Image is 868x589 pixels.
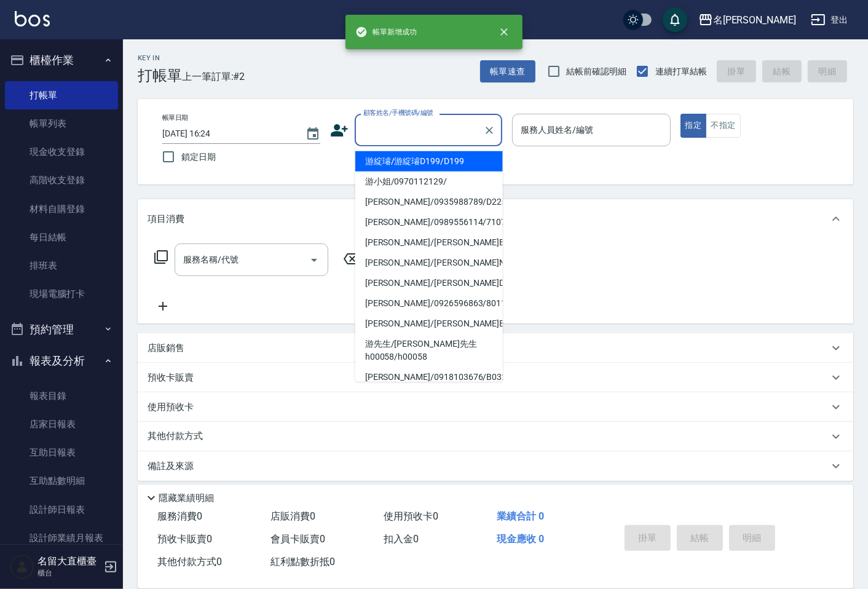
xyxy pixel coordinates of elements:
li: [PERSON_NAME]/[PERSON_NAME]B0143/B0143 [355,232,503,253]
div: 備註及來源 [138,451,853,481]
a: 設計師業績月報表 [5,524,118,552]
p: 櫃台 [37,567,100,579]
span: 使用預收卡 0 [384,510,438,522]
button: Choose date, selected date is 2025-09-05 [298,119,328,149]
span: 預收卡販賣 0 [157,533,212,545]
span: 店販消費 0 [270,510,315,522]
button: close [491,18,518,45]
span: 鎖定日期 [181,151,216,164]
li: [PERSON_NAME]/0926596863/80117 [355,293,503,314]
span: 業績合計 0 [497,510,544,522]
span: 扣入金 0 [384,533,419,545]
li: [PERSON_NAME]/[PERSON_NAME]N0122/N0122 [355,253,503,273]
span: 結帳前確認明細 [567,65,627,78]
button: 名[PERSON_NAME] [693,7,801,33]
img: Person [10,555,34,579]
div: 預收卡販賣 [138,363,853,392]
div: 項目消費 [138,199,853,239]
span: 帳單新增成功 [355,26,417,38]
a: 排班表 [5,251,118,280]
li: [PERSON_NAME]/0918103676/B0327 [355,367,503,387]
a: 設計師日報表 [5,496,118,524]
p: 項目消費 [148,213,184,226]
div: 其他付款方式 [138,422,853,451]
button: save [663,7,687,32]
button: 預約管理 [5,314,118,346]
a: 現場電腦打卡 [5,280,118,308]
h2: Key In [138,54,182,62]
button: 指定 [681,114,707,138]
a: 高階收支登錄 [5,166,118,194]
p: 預收卡販賣 [148,371,194,384]
li: [PERSON_NAME]/[PERSON_NAME]B00123/B00123 [355,314,503,334]
button: 登出 [806,9,853,31]
input: YYYY/MM/DD hh:mm [162,124,293,144]
img: Logo [15,11,50,26]
button: 報表及分析 [5,345,118,377]
div: 名[PERSON_NAME] [713,12,796,28]
a: 報表目錄 [5,382,118,410]
span: 服務消費 0 [157,510,202,522]
button: 帳單速查 [480,60,535,83]
span: 其他付款方式 0 [157,556,222,567]
label: 顧客姓名/手機號碼/編號 [363,108,433,117]
h5: 名留大直櫃臺 [37,555,100,567]
li: 游小姐/0970112129/ [355,172,503,192]
span: 紅利點數折抵 0 [270,556,335,567]
a: 每日結帳 [5,223,118,251]
li: 游綻璿/游綻璿D199/D199 [355,151,503,172]
a: 帳單列表 [5,109,118,138]
a: 互助點數明細 [5,467,118,495]
li: 游先生/[PERSON_NAME]先生h00058/h00058 [355,334,503,367]
span: 會員卡販賣 0 [270,533,325,545]
a: 打帳單 [5,81,118,109]
button: 不指定 [706,114,740,138]
li: [PERSON_NAME]/[PERSON_NAME]D214/D214 [355,273,503,293]
span: 現金應收 0 [497,533,544,545]
a: 店家日報表 [5,410,118,438]
button: 櫃檯作業 [5,44,118,76]
button: Open [304,250,324,270]
a: 互助日報表 [5,438,118,467]
span: 上一筆訂單:#2 [182,69,245,84]
li: [PERSON_NAME]/0935988789/D225 [355,192,503,212]
span: 連續打單結帳 [655,65,707,78]
p: 備註及來源 [148,460,194,473]
a: 現金收支登錄 [5,138,118,166]
div: 店販銷售 [138,333,853,363]
p: 店販銷售 [148,342,184,355]
a: 材料自購登錄 [5,195,118,223]
h3: 打帳單 [138,67,182,84]
li: [PERSON_NAME]/0989556114/710709 [355,212,503,232]
div: 使用預收卡 [138,392,853,422]
p: 使用預收卡 [148,401,194,414]
p: 其他付款方式 [148,430,209,443]
button: Clear [481,122,498,139]
label: 帳單日期 [162,113,188,122]
p: 隱藏業績明細 [159,492,214,505]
